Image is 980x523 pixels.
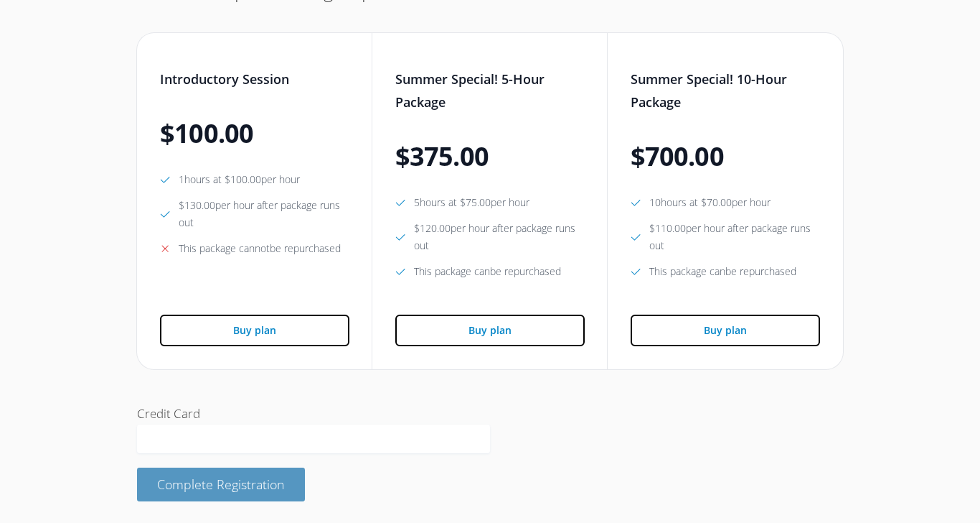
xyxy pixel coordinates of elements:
li: 10 hours at $70.00 per hour [631,194,820,211]
button: Complete Registration [137,468,305,501]
li: This package can be repurchased [631,263,820,280]
button: Buy plan [395,315,585,346]
button: Buy plan [631,315,820,346]
span: $100.00 [160,119,253,148]
li: 5 hours at $75.00 per hour [395,194,585,211]
h3: Summer Special! 5-Hour Package [395,68,585,114]
span: Credit Card [137,405,200,422]
span: $375.00 [395,142,489,171]
h3: Introductory Session [160,68,289,91]
li: $120.00 per hour after package runs out [395,220,585,254]
li: This package can not be repurchased [160,240,349,257]
li: $130.00 per hour after package runs out [160,197,349,231]
li: This package can be repurchased [395,263,585,280]
iframe: Secure card payment input frame [146,432,481,445]
h3: Summer Special! 10-Hour Package [631,68,820,114]
span: Complete Registration [157,476,285,493]
li: $110.00 per hour after package runs out [631,220,820,254]
li: 1 hours at $100.00 per hour [160,171,349,188]
span: $700.00 [631,142,724,171]
button: Buy plan [160,315,349,346]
